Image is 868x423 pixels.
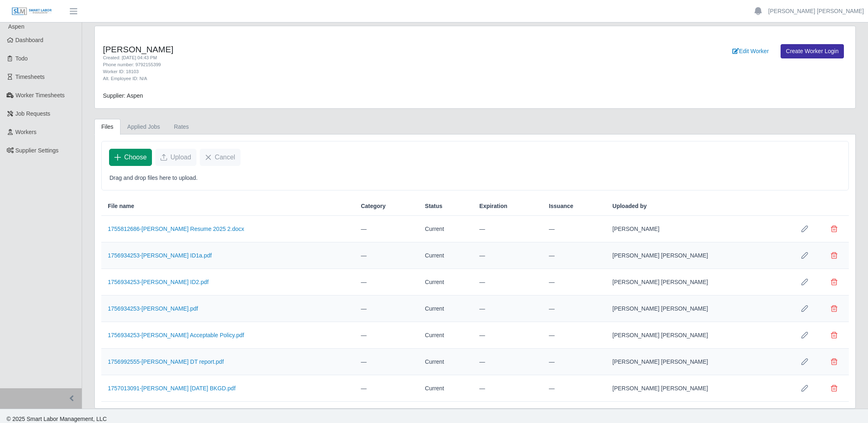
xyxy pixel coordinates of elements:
button: Upload [155,149,196,166]
p: Drag and drop files here to upload. [109,174,841,182]
td: — [473,295,542,322]
span: Supplier Settings [16,147,59,154]
span: Aspen [8,23,25,30]
button: Delete file [826,300,842,317]
td: — [354,269,418,295]
td: [PERSON_NAME] [PERSON_NAME] [606,375,790,402]
span: Timesheets [16,74,45,80]
a: [PERSON_NAME] [PERSON_NAME] [768,7,864,16]
td: [PERSON_NAME] [PERSON_NAME] [606,269,790,295]
span: File name [108,202,134,210]
td: — [354,295,418,322]
td: — [473,375,542,402]
button: Row Edit [797,300,813,317]
td: — [473,349,542,375]
a: Create Worker Login [781,44,844,58]
button: Row Edit [797,327,813,343]
td: Current [418,242,473,269]
td: [PERSON_NAME] [606,216,790,242]
td: — [473,322,542,349]
td: — [473,216,542,242]
button: Cancel [200,149,241,166]
button: Row Edit [797,247,813,264]
td: — [542,349,606,375]
button: Row Edit [797,354,813,370]
a: Files [94,119,120,135]
td: — [354,242,418,269]
span: Status [425,202,442,210]
td: Current [418,216,473,242]
td: — [542,295,606,322]
td: — [542,269,606,295]
td: — [354,375,418,402]
span: Cancel [215,152,235,162]
a: 1757013091-[PERSON_NAME] [DATE] BKGD.pdf [108,385,236,392]
h4: [PERSON_NAME] [103,44,532,54]
td: — [354,322,418,349]
td: — [542,242,606,269]
span: Category [361,202,386,210]
span: Dashboard [16,37,44,43]
button: Delete file [826,354,842,370]
a: Applied Jobs [120,119,167,135]
button: Delete file [826,327,842,343]
a: 1756934253-[PERSON_NAME] Acceptable Policy.pdf [108,332,244,338]
td: — [354,216,418,242]
td: — [354,349,418,375]
a: 1756934253-[PERSON_NAME] ID1a.pdf [108,252,212,259]
img: SLM Logo [11,7,52,16]
button: Choose [109,149,152,166]
button: Row Edit [797,380,813,396]
button: Row Edit [797,221,813,237]
a: Edit Worker [727,44,774,58]
div: Worker ID: 18103 [103,68,532,75]
div: Alt. Employee ID: N/A [103,75,532,82]
a: 1756934253-[PERSON_NAME] ID2.pdf [108,279,209,285]
td: [PERSON_NAME] [PERSON_NAME] [606,242,790,269]
td: — [542,375,606,402]
td: Current [418,322,473,349]
span: Todo [16,55,28,62]
td: — [542,216,606,242]
span: Choose [124,152,147,162]
button: Row Edit [797,274,813,290]
button: Delete file [826,380,842,396]
span: Expiration [480,202,507,210]
button: Delete file [826,221,842,237]
td: Current [418,295,473,322]
td: Current [418,269,473,295]
td: Current [418,375,473,402]
td: — [473,269,542,295]
a: 1756992555-[PERSON_NAME] DT report.pdf [108,358,224,365]
td: — [473,242,542,269]
td: — [542,322,606,349]
span: Uploaded by [612,202,647,210]
td: [PERSON_NAME] [PERSON_NAME] [606,295,790,322]
span: Job Requests [16,110,51,117]
button: Delete file [826,274,842,290]
td: [PERSON_NAME] [PERSON_NAME] [606,349,790,375]
div: Created: [DATE] 04:43 PM [103,54,532,61]
span: Upload [170,152,191,162]
a: Rates [167,119,196,135]
span: Supplier: Aspen [103,92,143,99]
div: Phone number: 9792155399 [103,61,532,68]
span: Workers [16,129,37,135]
span: Issuance [549,202,573,210]
a: 1756934253-[PERSON_NAME].pdf [108,305,198,312]
td: [PERSON_NAME] [PERSON_NAME] [606,322,790,349]
span: © 2025 Smart Labor Management, LLC [7,416,107,422]
button: Delete file [826,247,842,264]
span: Worker Timesheets [16,92,65,98]
td: Current [418,349,473,375]
a: 1755812686-[PERSON_NAME] Resume 2025 2.docx [108,226,244,232]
